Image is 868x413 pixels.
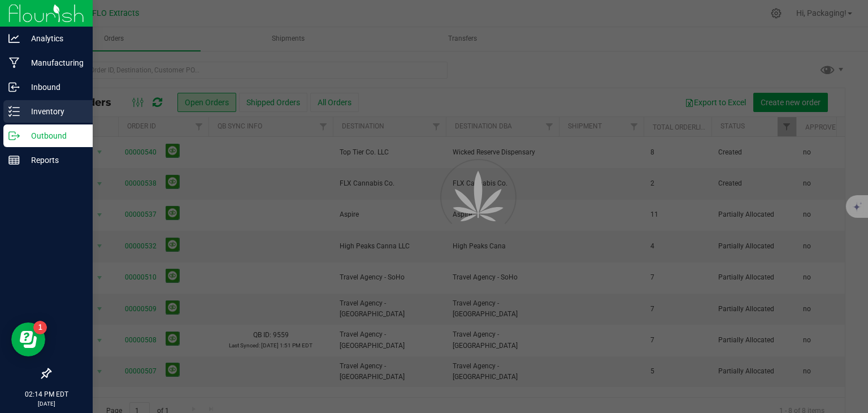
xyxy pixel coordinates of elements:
[20,80,88,94] p: Inbound
[5,389,88,399] p: 02:14 PM EDT
[20,153,88,167] p: Reports
[8,130,20,141] inline-svg: Outbound
[33,321,47,334] iframe: Resource center unread badge
[8,154,20,166] inline-svg: Reports
[20,56,88,70] p: Manufacturing
[20,129,88,143] p: Outbound
[8,81,20,93] inline-svg: Inbound
[20,105,88,118] p: Inventory
[11,322,45,356] iframe: Resource center
[8,33,20,44] inline-svg: Analytics
[5,399,88,408] p: [DATE]
[8,57,20,68] inline-svg: Manufacturing
[20,32,88,45] p: Analytics
[8,106,20,117] inline-svg: Inventory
